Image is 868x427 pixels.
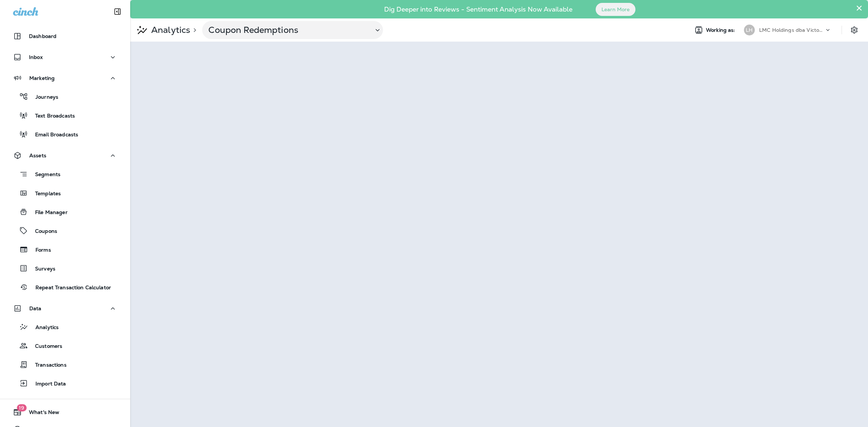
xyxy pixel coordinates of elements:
p: Analytics [148,25,190,35]
p: Dashboard [29,33,56,39]
p: Analytics [28,324,59,331]
button: Transactions [7,357,123,372]
button: Surveys [7,261,123,276]
button: Settings [848,24,861,37]
button: File Manager [7,204,123,219]
button: Learn More [596,3,635,16]
button: Inbox [7,50,123,64]
p: Customers [28,343,62,350]
button: Marketing [7,71,123,85]
p: Data [29,306,42,311]
p: Surveys [28,266,55,273]
button: Templates [7,185,123,201]
p: Transactions [28,362,67,369]
p: Dig Deeper into Reviews - Sentiment Analysis Now Available [363,8,593,10]
button: Close [856,2,863,14]
p: Assets [29,153,46,158]
button: Assets [7,148,123,163]
p: Segments [28,171,60,179]
button: Coupons [7,223,123,238]
p: Marketing [29,75,55,81]
p: LMC Holdings dba Victory Lane Quick Oil Change [759,27,824,33]
p: Repeat Transaction Calculator [28,285,111,291]
button: Import Data [7,376,123,391]
button: Journeys [7,89,123,104]
button: Dashboard [7,29,123,43]
p: Coupons [28,228,57,235]
span: What's New [22,409,59,418]
button: Email Broadcasts [7,127,123,142]
button: Segments [7,166,123,182]
p: Email Broadcasts [28,132,78,138]
p: Templates [28,191,61,197]
p: > [190,27,196,33]
button: Text Broadcasts [7,108,123,123]
span: Working as: [706,27,737,33]
button: 19What's New [7,405,123,419]
span: 19 [17,404,26,411]
p: File Manager [28,209,68,216]
button: Analytics [7,319,123,334]
p: Inbox [29,54,43,60]
p: Coupon Redemptions [208,25,367,35]
button: Repeat Transaction Calculator [7,279,123,295]
button: Customers [7,338,123,353]
button: Data [7,301,123,316]
button: Forms [7,242,123,257]
p: Forms [28,247,51,254]
p: Journeys [28,94,58,101]
div: LH [744,25,755,35]
p: Import Data [28,381,66,388]
p: Text Broadcasts [28,113,75,120]
button: Collapse Sidebar [107,4,128,19]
